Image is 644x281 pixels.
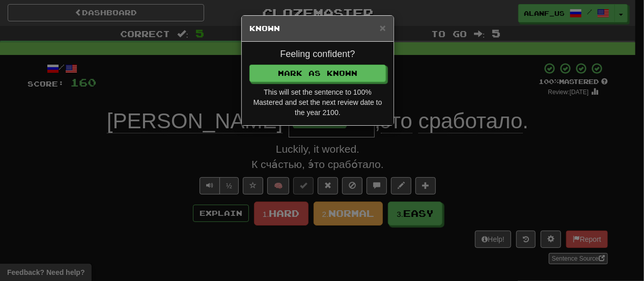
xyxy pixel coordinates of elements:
[380,22,386,33] button: Close
[249,49,386,60] h4: Feeling confident?
[249,23,386,34] h5: Known
[249,87,386,118] div: This will set the sentence to 100% Mastered and set the next review date to the year 2100.
[380,22,386,34] span: ×
[249,65,386,82] button: Mark as Known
